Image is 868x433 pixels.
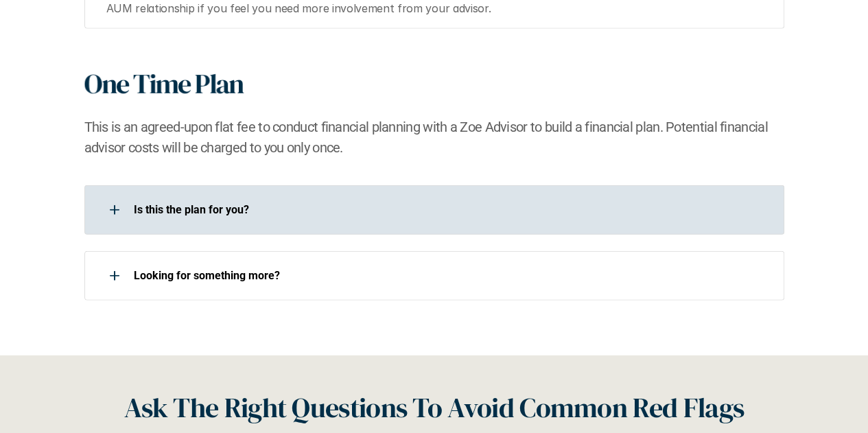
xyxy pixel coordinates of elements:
[124,387,744,428] h2: Ask The Right Questions To Avoid Common Red Flags
[134,203,766,216] p: Is this the plan for you?​
[134,269,766,282] p: Looking for something more?​
[84,67,243,100] h1: One Time Plan
[84,117,784,158] h2: This is an agreed-upon flat fee to conduct financial planning with a Zoe Advisor to build a finan...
